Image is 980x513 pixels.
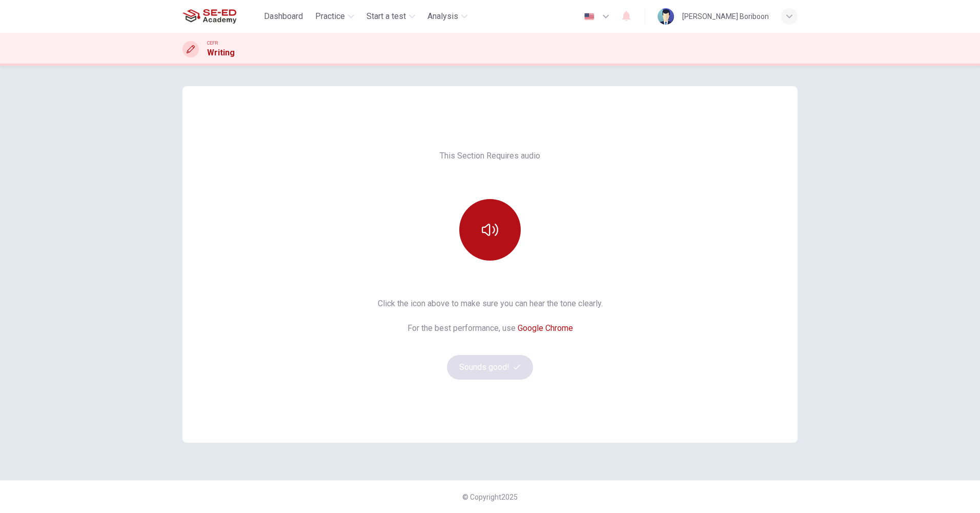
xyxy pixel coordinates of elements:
h1: Writing [207,47,235,59]
h6: This Section Requires audio [440,150,540,162]
span: CEFR [207,40,218,47]
h6: Click the icon above to make sure you can hear the tone clearly. [378,298,603,310]
button: Analysis [423,7,472,26]
span: Start a test [366,10,406,23]
button: Dashboard [260,7,307,26]
a: SE-ED Academy logo [182,6,260,27]
img: Profile picture [658,8,674,25]
button: Start a test [362,7,419,26]
img: en [583,13,596,21]
img: SE-ED Academy logo [182,6,236,27]
a: Google Chrome [518,323,573,333]
button: Practice [311,7,358,26]
div: [PERSON_NAME] Boriboon [682,10,769,23]
span: Practice [315,10,345,23]
span: Analysis [427,10,458,23]
span: Dashboard [264,10,303,23]
span: © Copyright 2025 [462,493,518,501]
h6: For the best performance, use [407,322,573,334]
